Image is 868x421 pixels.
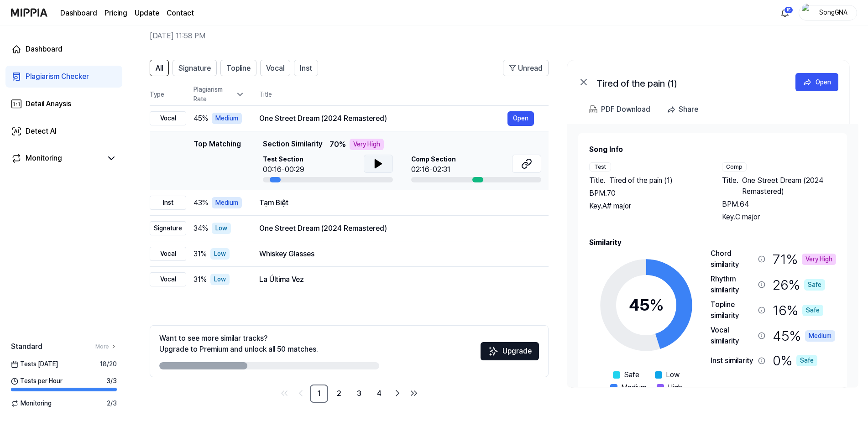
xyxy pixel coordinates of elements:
div: Very High [350,139,384,150]
button: Open [507,111,534,126]
button: Upgrade [481,342,539,360]
a: Update [135,8,159,19]
span: Monitoring [11,399,52,408]
a: 4 [370,385,388,403]
div: Plagiarism Rate [193,85,245,104]
span: Test Section [263,155,304,164]
div: Open [816,77,831,87]
button: Share [663,100,706,119]
div: Want to see more similar tracks? Upgrade to Premium and unlock all 50 matches. [159,333,318,355]
th: Type [150,83,186,106]
div: SongGNA [816,7,851,17]
h2: Song Info [589,144,836,155]
div: Top Matching [193,139,241,182]
span: 3 / 3 [106,376,117,386]
a: 3 [350,385,368,403]
div: Chord similarity [711,248,754,270]
button: Open [795,73,838,91]
a: Go to first page [277,386,292,400]
span: Tests [DATE] [11,359,58,369]
a: Dashboard [60,8,97,19]
span: Comp Section [411,155,456,164]
span: Topline [226,63,251,74]
th: Title [259,83,549,105]
button: Unread [503,60,549,76]
div: Share [679,104,698,115]
img: profile [802,4,813,22]
a: Go to last page [407,386,421,400]
div: Plagiarism Checker [26,71,89,82]
div: 26 % [773,274,825,296]
div: Low [210,274,230,285]
div: Whiskey Glasses [259,249,534,260]
div: 0 % [773,350,817,371]
div: Monitoring [26,153,62,164]
span: Standard [11,341,42,352]
span: Safe [624,369,639,380]
div: 16 % [773,299,823,321]
h2: [DATE] 11:58 PM [150,31,800,42]
a: Go to next page [390,386,405,400]
span: Vocal [266,63,284,74]
span: 31 % [193,249,207,260]
span: Low [666,369,680,380]
span: 43 % [193,198,208,208]
div: Tired of the pain (1) [596,77,779,88]
div: Low [212,223,231,234]
div: Dashboard [26,44,63,55]
h2: Similarity [589,237,836,248]
span: 45 % [193,113,208,124]
div: 15 [784,6,793,14]
div: One Street Dream (2024 Remastered) [259,113,507,124]
span: 70 % [329,139,346,150]
a: More [95,343,117,351]
span: Tests per Hour [11,376,63,386]
div: Safe [802,305,823,316]
span: Inst [300,63,312,74]
span: Section Similarity [263,139,322,150]
div: Tạm Biệt [259,198,534,208]
span: 31 % [193,274,207,285]
div: Safe [796,355,817,366]
img: PDF Download [589,105,597,114]
div: Topline similarity [711,299,754,321]
span: Signature [178,63,211,74]
div: Vocal similarity [711,325,754,347]
span: Title . [589,175,606,186]
div: PDF Download [601,104,650,115]
a: 1 [310,385,328,403]
button: Topline [220,60,256,76]
button: All [150,60,169,76]
a: Plagiarism Checker [5,66,122,88]
nav: pagination [150,385,549,403]
div: Inst [150,196,186,210]
div: 45 % [773,325,835,347]
div: BPM. 64 [722,199,837,210]
div: La Última Vez [259,274,534,285]
div: Vocal [150,247,186,261]
button: Pricing [105,8,127,19]
span: High [668,382,682,393]
a: 2 [330,385,348,403]
div: Vocal [150,272,186,286]
span: Tired of the pain (1) [609,175,673,186]
a: SparklesUpgrade [481,350,539,359]
span: One Street Dream (2024 Remastered) [742,175,837,197]
button: PDF Download [587,100,652,119]
div: 45 [629,293,664,317]
span: 2 / 3 [107,399,117,408]
span: Title . [722,175,738,197]
img: Sparkles [488,346,499,357]
div: Medium [805,330,835,342]
div: Vocal [150,111,186,125]
div: 00:16-00:29 [263,164,304,175]
span: 18 / 20 [99,359,117,369]
span: 34 % [193,223,208,234]
div: Rhythm similarity [711,274,754,296]
a: Contact [167,8,194,19]
a: Song InfoTestTitle.Tired of the pain (1)BPM.70Key.A# majorCompTitle.One Street Dream (2024 Remast... [567,124,858,387]
a: Dashboard [5,38,122,60]
div: Medium [212,113,242,124]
